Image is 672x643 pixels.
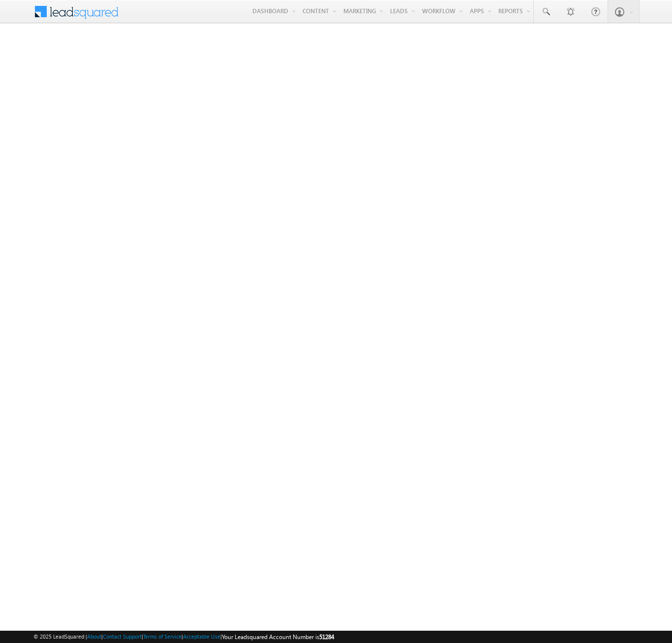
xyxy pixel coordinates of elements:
a: Terms of Service [143,633,182,640]
span: 51284 [319,633,334,641]
a: Acceptable Use [183,633,220,640]
a: Contact Support [103,633,142,640]
span: Your Leadsquared Account Number is [222,633,334,641]
span: © 2025 LeadSquared | | | | | [33,632,334,642]
a: About [87,633,101,640]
